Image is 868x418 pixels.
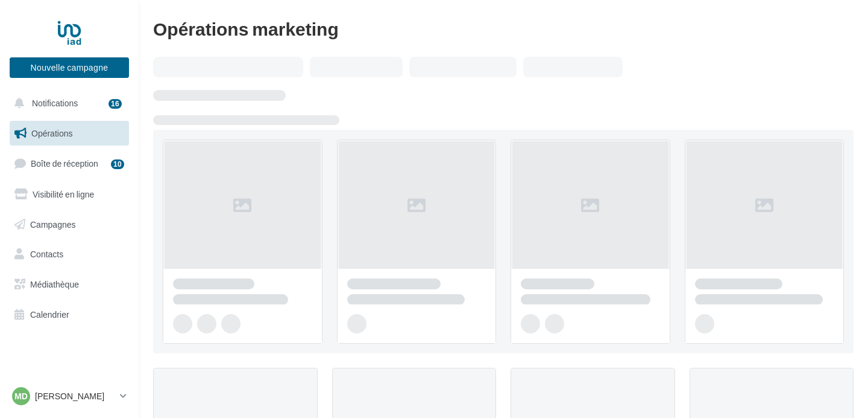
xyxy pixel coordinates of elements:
span: Calendrier [30,309,69,320]
a: Visibilité en ligne [7,182,131,207]
button: Notifications 16 [7,91,127,116]
a: Contacts [7,242,131,267]
span: Opérations [31,128,72,138]
div: 10 [111,159,124,169]
a: Campagnes [7,212,131,237]
div: 16 [108,99,122,109]
a: Médiathèque [7,272,131,297]
span: Boîte de réception [31,158,98,169]
a: Opérations [7,121,131,146]
a: Calendrier [7,302,131,327]
div: Opérations marketing [153,19,854,37]
span: Campagnes [30,219,76,229]
span: Contacts [30,249,63,259]
a: MD [PERSON_NAME] [10,385,129,408]
span: Notifications [32,98,78,108]
span: Médiathèque [30,279,79,289]
span: Visibilité en ligne [33,189,94,199]
button: Nouvelle campagne [10,57,129,78]
span: MD [14,390,28,402]
a: Boîte de réception10 [7,150,131,176]
p: [PERSON_NAME] [35,390,115,402]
